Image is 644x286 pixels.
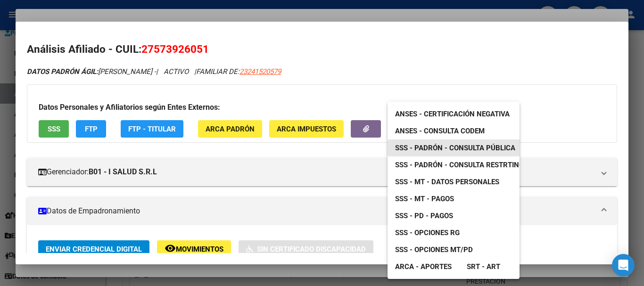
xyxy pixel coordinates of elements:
[27,197,617,225] mat-expansion-panel-header: Datos de Empadronamiento
[27,67,156,76] span: [PERSON_NAME] -
[128,125,176,133] span: FTP - Titular
[39,120,69,138] button: SSS
[239,240,373,258] button: Sin Certificado Discapacidad
[257,245,366,253] span: Sin Certificado Discapacidad
[27,158,617,186] mat-expansion-panel-header: Gerenciador:B01 - I SALUD S.R.L
[27,67,98,76] strong: DATOS PADRÓN ÁGIL:
[198,120,262,138] button: ARCA Padrón
[269,120,344,138] button: ARCA Impuestos
[38,205,594,217] mat-panel-title: Datos de Empadronamiento
[396,125,448,133] strong: Organismos Ext.
[38,166,594,178] mat-panel-title: Gerenciador:
[206,125,255,133] span: ARCA Padrón
[388,120,455,138] button: Organismos Ext.
[141,43,209,55] span: 27573926051
[165,243,176,254] mat-icon: remove_red_eye
[27,67,281,76] i: | ACTIVO |
[46,245,142,253] span: Enviar Credencial Digital
[89,166,157,178] strong: B01 - I SALUD S.R.L
[27,41,617,57] h2: Análisis Afiliado - CUIL:
[612,254,635,277] div: Open Intercom Messenger
[121,120,183,138] button: FTP - Titular
[196,67,281,76] span: FAMILIAR DE:
[277,125,336,133] span: ARCA Impuestos
[85,125,98,133] span: FTP
[157,240,231,258] button: Movimientos
[38,240,149,258] button: Enviar Credencial Digital
[239,67,281,76] span: 23241520579
[76,120,106,138] button: FTP
[176,245,223,253] span: Movimientos
[39,102,605,113] h3: Datos Personales y Afiliatorios según Entes Externos:
[48,125,60,133] span: SSS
